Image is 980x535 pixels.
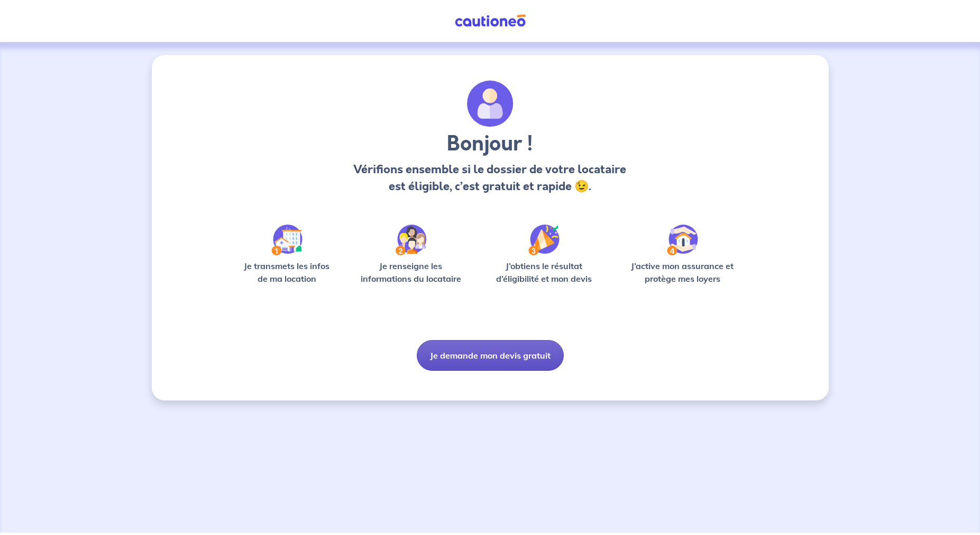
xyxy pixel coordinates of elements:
img: /static/f3e743aab9439237c3e2196e4328bba9/Step-3.svg [528,225,560,255]
h3: Bonjour ! [351,131,629,157]
p: Je renseigne les informations du locataire [354,260,468,285]
p: Vérifions ensemble si le dossier de votre locataire est éligible, c’est gratuit et rapide 😉. [351,161,629,195]
img: /static/bfff1cf634d835d9112899e6a3df1a5d/Step-4.svg [667,225,698,255]
button: Je demande mon devis gratuit [417,340,564,371]
p: J’obtiens le résultat d’éligibilité et mon devis [484,260,604,285]
p: Je transmets les infos de ma location [236,260,337,285]
img: /static/90a569abe86eec82015bcaae536bd8e6/Step-1.svg [271,225,303,255]
img: /static/c0a346edaed446bb123850d2d04ad552/Step-2.svg [396,225,426,255]
img: archivate [467,81,514,127]
img: Cautioneo [451,14,530,28]
p: J’active mon assurance et protège mes loyers [621,260,744,285]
